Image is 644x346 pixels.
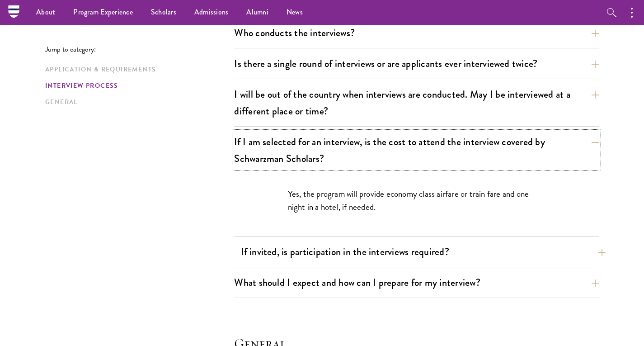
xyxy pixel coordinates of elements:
button: Who conducts the interviews? [234,23,599,43]
button: If I am selected for an interview, is the cost to attend the interview covered by Schwarzman Scho... [234,132,599,169]
p: Jump to category: [45,45,234,53]
a: General [45,97,229,107]
button: I will be out of the country when interviews are conducted. May I be interviewed at a different p... [234,84,599,121]
a: Application & Requirements [45,65,229,74]
a: Interview Process [45,81,229,90]
p: Yes, the program will provide economy class airfare or train fare and one night in a hotel, if ne... [288,187,545,213]
button: What should I expect and how can I prepare for my interview? [234,272,599,293]
button: Is there a single round of interviews or are applicants ever interviewed twice? [234,53,599,74]
button: If invited, is participation in the interviews required? [241,242,606,262]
